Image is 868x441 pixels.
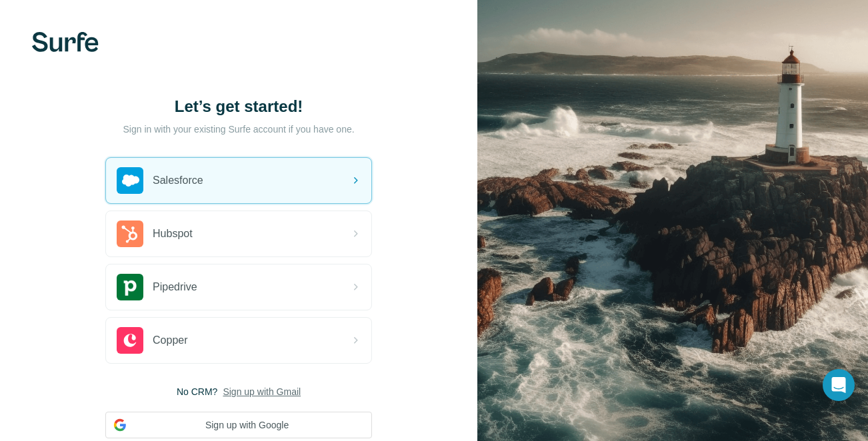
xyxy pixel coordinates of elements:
[823,369,855,401] div: Open Intercom Messenger
[153,279,197,295] span: Pipedrive
[117,274,143,300] img: pipedrive's logo
[117,167,143,194] img: salesforce's logo
[223,385,301,398] button: Sign up with Gmail
[117,327,143,354] img: copper's logo
[117,220,143,247] img: hubspot's logo
[32,32,99,52] img: Surfe's logo
[153,173,203,189] span: Salesforce
[153,226,193,242] span: Hubspot
[177,385,217,398] span: No CRM?
[105,412,372,438] button: Sign up with Google
[123,123,355,136] p: Sign in with your existing Surfe account if you have one.
[153,332,187,348] span: Copper
[105,96,372,117] h1: Let’s get started!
